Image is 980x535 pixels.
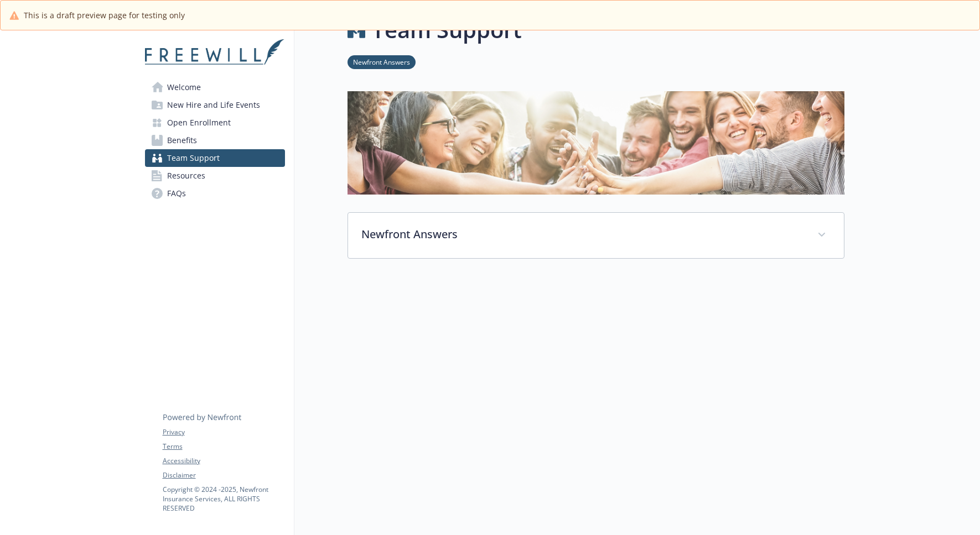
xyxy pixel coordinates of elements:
p: Copyright © 2024 - 2025 , Newfront Insurance Services, ALL RIGHTS RESERVED [163,485,284,513]
span: FAQs [167,185,186,202]
a: Privacy [163,427,284,437]
span: Benefits [167,132,197,149]
a: Resources [145,167,285,185]
div: Newfront Answers [348,213,844,258]
a: Terms [163,442,284,452]
p: Newfront Answers [361,226,804,243]
a: Disclaimer [163,470,284,480]
a: Newfront Answers [348,56,416,67]
span: New Hire and Life Events [167,96,260,114]
a: FAQs [145,185,285,202]
a: Open Enrollment [145,114,285,132]
span: Open Enrollment [167,114,231,132]
a: Team Support [145,149,285,167]
a: New Hire and Life Events [145,96,285,114]
span: Welcome [167,78,201,96]
a: Welcome [145,78,285,96]
span: Team Support [167,149,220,167]
a: Benefits [145,132,285,149]
a: Accessibility [163,456,284,466]
span: This is a draft preview page for testing only [24,9,185,21]
img: team support page banner [348,91,844,195]
span: Resources [167,167,205,185]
